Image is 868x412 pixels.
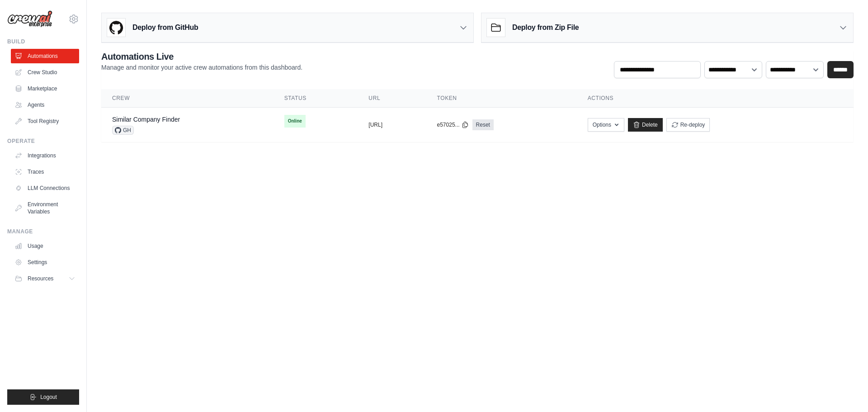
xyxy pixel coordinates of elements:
span: Online [284,115,306,128]
div: Build [7,38,79,45]
div: Operate [7,137,79,145]
a: Settings [11,255,79,270]
a: Integrations [11,148,79,163]
a: Usage [11,239,79,253]
p: Manage and monitor your active crew automations from this dashboard. [101,63,302,72]
button: Logout [7,389,79,405]
th: Token [426,89,577,108]
a: Environment Variables [11,197,79,219]
a: Reset [472,119,494,130]
a: Crew Studio [11,65,79,80]
a: Similar Company Finder [112,116,180,123]
th: URL [358,89,426,108]
a: Automations [11,49,79,63]
h2: Automations Live [101,50,302,63]
img: Logo [7,10,52,28]
a: Agents [11,98,79,112]
th: Actions [577,89,854,108]
button: Resources [11,271,79,286]
a: Marketplace [11,81,79,96]
a: Traces [11,165,79,179]
span: Logout [40,393,57,401]
a: LLM Connections [11,181,79,195]
button: Re-deploy [666,118,710,132]
th: Crew [101,89,274,108]
h3: Deploy from GitHub [132,22,198,33]
button: Options [588,118,624,132]
button: e57025... [437,121,469,128]
h3: Deploy from Zip File [512,22,579,33]
img: GitHub Logo [107,19,125,37]
div: Manage [7,228,79,235]
iframe: Chat Widget [823,369,868,412]
span: Resources [28,275,53,282]
th: Status [274,89,358,108]
a: Delete [628,118,663,132]
span: GH [112,126,134,135]
a: Tool Registry [11,114,79,128]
